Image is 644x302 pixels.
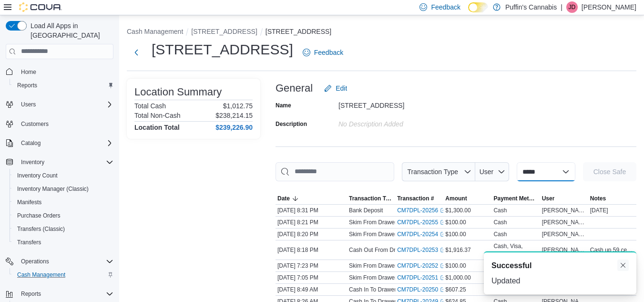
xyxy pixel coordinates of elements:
button: Customers [2,117,117,131]
span: Home [21,68,36,76]
span: Load All Apps in [GEOGRAPHIC_DATA] [27,21,113,40]
button: Reports [2,287,117,301]
span: Feedback [431,2,460,12]
span: Feedback [314,48,343,57]
button: Notes [588,193,636,204]
h6: Total Non-Cash [134,112,181,119]
button: [STREET_ADDRESS] [191,28,257,35]
button: Catalog [17,137,44,149]
p: Skim From Drawer (Drawer 1) [349,230,425,238]
svg: External link [440,275,446,281]
span: Inventory [17,156,113,168]
span: Date [277,195,290,202]
p: Bank Deposit [349,207,383,214]
svg: External link [440,247,446,253]
span: $1,000.00 [445,274,470,281]
button: Transaction Type [347,193,395,204]
span: Transaction Type [349,195,393,202]
svg: External link [440,287,446,292]
div: [DATE] 7:23 PM [276,260,347,271]
span: Transfers (Classic) [17,225,65,233]
span: Transfers [17,239,41,246]
span: [DATE] [590,207,608,214]
div: Cash, Visa, Mas... [493,242,538,258]
p: | [561,1,562,13]
span: Operations [21,258,49,265]
button: Inventory Manager (Classic) [10,182,117,196]
p: $238,214.15 [215,112,253,119]
span: Transfers [13,237,113,248]
img: Cova [19,2,62,12]
p: [PERSON_NAME] [582,1,636,13]
div: Notification [491,260,629,271]
button: Operations [17,256,53,267]
div: [DATE] 8:20 PM [276,229,347,240]
span: User [542,195,555,202]
button: Inventory [17,156,48,168]
span: Reports [17,288,113,300]
span: Cash Management [13,269,113,281]
input: Dark Mode [468,2,488,12]
h4: $239,226.90 [215,124,253,131]
svg: External link [440,231,446,237]
p: $1,012.75 [223,102,253,110]
span: Customers [21,120,49,128]
button: Next [127,43,146,62]
span: $1,916.37 [445,246,470,254]
span: [PERSON_NAME] [542,230,586,238]
label: Description [276,120,307,128]
button: Inventory Count [10,169,117,182]
span: Transaction Type [407,168,458,176]
a: Inventory Manager (Classic) [13,183,92,195]
button: Catalog [2,136,117,150]
a: CM7DPL-20250External link [397,286,446,293]
a: CM7DPL-20256External link [397,207,446,214]
button: Purchase Orders [10,209,117,222]
button: Transaction Type [402,162,475,181]
span: Transaction # [397,195,434,202]
div: No Description added [338,116,466,128]
span: Reports [13,80,113,91]
span: Cash Management [17,271,65,279]
span: $1,300.00 [445,207,470,214]
span: Close Safe [593,167,626,177]
span: Manifests [13,197,113,208]
input: This is a search bar. As you type, the results lower in the page will automatically filter. [276,162,394,181]
button: Cash Management [127,28,183,35]
h1: [STREET_ADDRESS] [152,40,293,59]
span: [PERSON_NAME] [542,207,586,214]
span: Users [17,99,113,110]
svg: External link [440,208,446,213]
a: Customers [17,118,52,130]
span: Successful [491,260,532,271]
h3: Location Summary [134,86,222,98]
button: Home [2,65,117,79]
a: Home [17,66,40,78]
span: Reports [17,82,37,89]
div: [DATE] 8:21 PM [276,217,347,228]
p: Skim From Drawer (Drawer 1) [349,262,425,270]
div: [DATE] 7:05 PM [276,272,347,283]
button: Reports [10,79,117,92]
div: [DATE] 8:49 AM [276,284,347,295]
span: Inventory Manager (Classic) [17,185,89,193]
a: CM7DPL-20252External link [397,262,446,270]
button: Users [2,98,117,111]
div: Cash [493,207,507,214]
button: Dismiss toast [617,260,629,271]
button: Transfers (Classic) [10,222,117,236]
button: Amount [443,193,491,204]
p: Puffin's Cannabis [505,1,557,13]
button: Date [276,193,347,204]
a: Purchase Orders [13,210,64,221]
h3: General [276,83,313,94]
svg: External link [440,219,446,225]
span: Reports [21,290,41,298]
a: Cash Management [13,269,69,281]
span: Transfers (Classic) [13,223,113,235]
button: Operations [2,255,117,268]
span: Catalog [21,139,41,147]
span: Notes [590,195,606,202]
div: [DATE] 8:18 PM [276,244,347,256]
button: Edit [320,79,351,98]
